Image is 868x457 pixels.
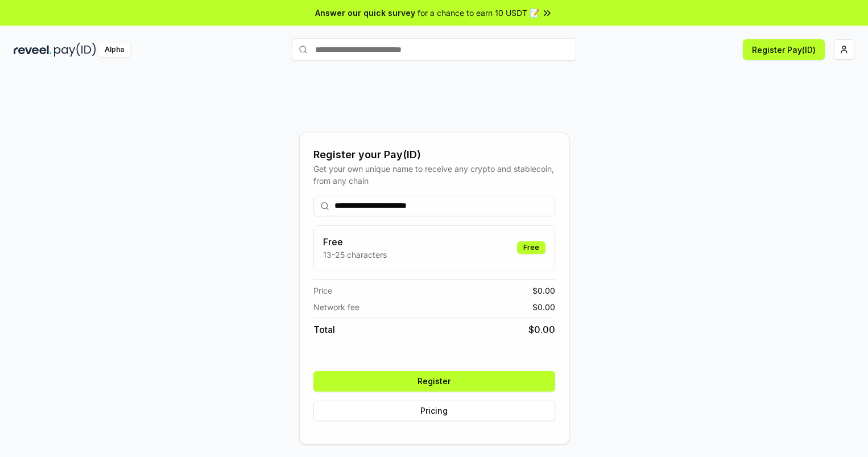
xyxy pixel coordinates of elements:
[313,301,359,313] span: Network fee
[313,163,555,187] div: Get your own unique name to receive any crypto and stablecoin, from any chain
[323,235,387,249] h3: Free
[418,7,539,19] span: for a chance to earn 10 USDT 📝
[743,39,825,60] button: Register Pay(ID)
[517,241,545,254] div: Free
[98,43,130,57] div: Alpha
[313,371,555,392] button: Register
[313,401,555,421] button: Pricing
[313,147,555,163] div: Register your Pay(ID)
[323,249,387,261] p: 13-25 characters
[313,285,332,297] span: Price
[14,43,52,57] img: reveel_dark
[532,285,555,297] span: $ 0.00
[528,323,555,336] span: $ 0.00
[315,7,415,19] span: Answer our quick survey
[532,301,555,313] span: $ 0.00
[54,43,96,57] img: pay_id
[313,323,335,336] span: Total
